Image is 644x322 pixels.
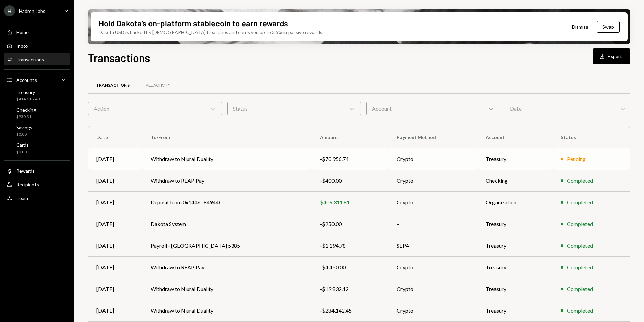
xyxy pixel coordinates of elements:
a: All Activity [138,77,179,94]
div: Savings [16,124,32,130]
td: Treasury [478,256,553,278]
div: H [4,5,15,16]
button: Export [593,48,630,64]
div: [DATE] [96,198,134,206]
td: Deposit from 0x1446...84944C [142,191,312,213]
div: Checking [16,107,36,113]
div: Transactions [16,56,44,62]
button: Swap [597,21,620,33]
td: Treasury [478,213,553,235]
div: -$70,956.74 [320,155,381,163]
div: [DATE] [96,263,134,271]
div: Rewards [16,168,35,174]
td: Dakota System [142,213,312,235]
td: Crypto [389,170,477,191]
div: Date [506,102,630,115]
div: Completed [567,241,593,250]
div: Transactions [96,83,130,88]
div: Completed [567,198,593,206]
div: Completed [567,263,593,271]
div: -$19,832.12 [320,285,381,293]
td: Withdraw to REAP Pay [142,170,312,191]
div: Hadron Labs [19,8,45,14]
div: Hold Dakota’s on-platform stablecoin to earn rewards [99,18,288,29]
div: $930.31 [16,114,36,120]
a: Treasury$414,618.40 [4,87,70,103]
a: Accounts [4,74,70,86]
div: [DATE] [96,155,134,163]
div: Account [366,102,500,115]
div: -$400.00 [320,177,381,185]
div: Inbox [16,43,28,49]
div: -$250.00 [320,220,381,228]
div: Completed [567,306,593,315]
td: Crypto [389,278,477,300]
td: Crypto [389,191,477,213]
a: Inbox [4,40,70,52]
th: Status [553,127,630,148]
div: Completed [567,285,593,293]
td: Checking [478,170,553,191]
div: Dakota USD is backed by [DEMOGRAPHIC_DATA] treasuries and earns you up to 3.5% in passive rewards. [99,29,323,36]
div: -$1,194.78 [320,241,381,250]
th: To/From [142,127,312,148]
a: Transactions [4,53,70,65]
div: All Activity [146,83,170,88]
td: Crypto [389,148,477,170]
a: Team [4,192,70,204]
a: Rewards [4,165,70,177]
div: Home [16,29,29,35]
div: $0.00 [16,132,32,137]
div: Accounts [16,77,37,83]
div: $0.00 [16,149,29,155]
div: -$4,450.00 [320,263,381,271]
a: Checking$930.31 [4,105,70,121]
div: Pending [567,155,586,163]
td: Crypto [389,300,477,321]
td: Treasury [478,300,553,321]
td: Withdraw to Niural Duality [142,148,312,170]
div: Action [88,102,222,115]
a: Cards$0.00 [4,140,70,156]
div: Team [16,195,28,201]
td: Withdraw to Niural Duality [142,300,312,321]
th: Amount [312,127,389,148]
td: Treasury [478,235,553,256]
td: Treasury [478,278,553,300]
div: [DATE] [96,285,134,293]
div: Cards [16,142,29,148]
div: Completed [567,177,593,185]
td: Crypto [389,256,477,278]
div: $409,311.81 [320,198,381,206]
td: Organization [478,191,553,213]
div: [DATE] [96,220,134,228]
div: Treasury [16,89,40,95]
h1: Transactions [88,51,150,64]
a: Recipients [4,178,70,190]
td: Payroll - [GEOGRAPHIC_DATA] 5385 [142,235,312,256]
div: [DATE] [96,241,134,250]
a: Savings$0.00 [4,122,70,139]
div: $414,618.40 [16,96,40,102]
th: Payment Method [389,127,477,148]
th: Account [478,127,553,148]
div: -$284,142.45 [320,306,381,315]
td: Withdraw to REAP Pay [142,256,312,278]
td: SEPA [389,235,477,256]
td: – [389,213,477,235]
div: [DATE] [96,177,134,185]
td: Treasury [478,148,553,170]
div: [DATE] [96,306,134,315]
th: Date [88,127,142,148]
div: Recipients [16,182,39,187]
div: Completed [567,220,593,228]
button: Dismiss [563,19,597,35]
div: Status [227,102,361,115]
td: Withdraw to Niural Duality [142,278,312,300]
a: Home [4,26,70,38]
a: Transactions [88,77,138,94]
